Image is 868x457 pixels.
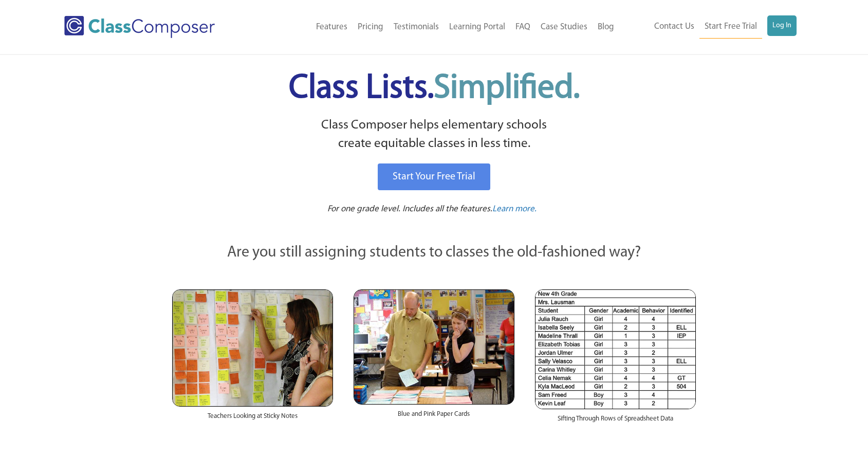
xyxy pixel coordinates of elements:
a: FAQ [510,16,535,39]
div: Sifting Through Rows of Spreadsheet Data [535,409,696,434]
a: Log In [767,15,797,36]
nav: Header Menu [619,15,797,39]
span: Class Lists. [289,72,580,105]
a: Start Your Free Trial [378,163,490,190]
img: Spreadsheets [535,289,696,409]
a: Start Free Trial [699,15,762,39]
div: Blue and Pink Paper Cards [354,405,514,429]
span: Learn more. [492,205,537,213]
div: Teachers Looking at Sticky Notes [172,407,333,431]
span: Start Your Free Trial [393,172,475,182]
a: Contact Us [649,15,699,38]
a: Pricing [353,16,389,39]
a: Learning Portal [444,16,510,39]
a: Case Studies [535,16,593,39]
span: For one grade level. Includes all the features. [327,205,492,213]
img: Class Composer [64,16,215,38]
p: Class Composer helps elementary schools create equitable classes in less time. [171,116,698,154]
a: Blog [593,16,619,39]
a: Testimonials [389,16,444,39]
p: Are you still assigning students to classes the old-fashioned way? [172,242,696,264]
a: Features [311,16,353,39]
nav: Header Menu [257,16,619,39]
img: Teachers Looking at Sticky Notes [172,289,333,407]
span: Simplified. [434,72,580,105]
img: Blue and Pink Paper Cards [354,289,514,404]
a: Learn more. [492,203,537,216]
